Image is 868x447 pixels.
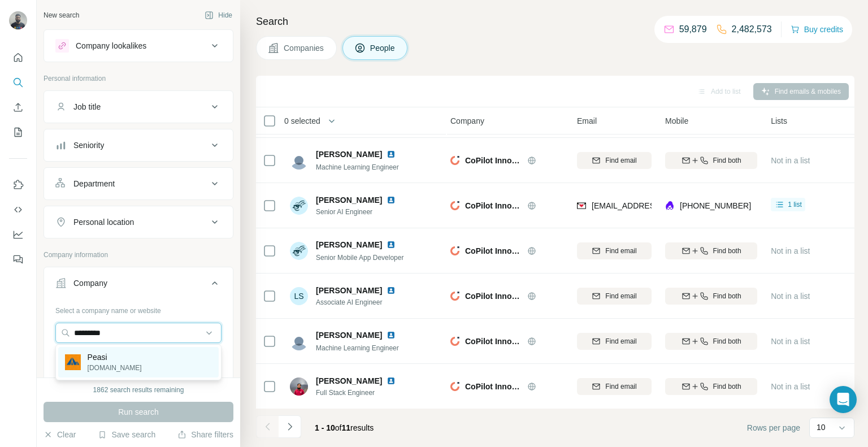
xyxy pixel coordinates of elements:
span: Not in a list [771,292,810,301]
span: Not in a list [771,337,810,346]
div: LS [290,287,308,305]
span: [PERSON_NAME] [316,194,382,206]
button: Use Surfe on LinkedIn [9,175,27,195]
img: Logo of CoPilot Innovations [450,156,459,165]
button: Department [44,170,233,197]
span: Not in a list [771,382,810,391]
button: Search [9,72,27,93]
span: CoPilot Innovations [465,200,522,211]
p: Peasi [88,351,142,363]
p: 2,482,573 [732,23,772,36]
button: Find both [665,288,757,305]
span: Find both [713,246,741,256]
span: Email [577,115,597,127]
span: [PERSON_NAME] [316,239,382,250]
button: Enrich CSV [9,97,27,118]
button: Find both [665,378,757,395]
p: Company information [44,250,233,260]
img: LinkedIn logo [387,331,396,340]
button: Company [44,270,233,301]
span: [PERSON_NAME] [316,285,382,296]
span: Find both [713,381,741,392]
div: 1862 search results remaining [93,385,184,395]
span: Senior Mobile App Developer [316,254,403,262]
span: [EMAIL_ADDRESS][DOMAIN_NAME] [592,201,726,210]
button: Save search [98,429,155,440]
button: Dashboard [9,224,27,245]
span: 11 [342,423,351,432]
span: 1 list [788,199,802,210]
img: Peasi [65,354,81,370]
img: provider findymail logo [577,200,586,211]
button: My lists [9,122,27,142]
button: Navigate to next page [279,415,301,438]
button: Find email [577,152,652,169]
span: of [335,423,342,432]
img: provider lusha logo [665,200,674,211]
span: 0 selected [284,115,320,127]
span: Find both [713,155,741,166]
div: Department [73,178,115,189]
p: [DOMAIN_NAME] [88,363,142,373]
img: Avatar [290,377,308,396]
div: New search [44,10,79,20]
button: Job title [44,93,233,120]
img: LinkedIn logo [387,240,396,249]
p: 10 [817,422,826,433]
button: Find both [665,333,757,350]
span: Find email [605,336,636,346]
span: [PERSON_NAME] [316,375,382,387]
span: Find both [713,291,741,301]
img: LinkedIn logo [387,150,396,159]
span: Find both [713,336,741,346]
span: CoPilot Innovations [465,155,522,166]
span: CoPilot Innovations [465,336,522,347]
span: Not in a list [771,156,810,165]
button: Share filters [177,429,233,440]
div: Personal location [73,216,134,228]
span: Find email [605,246,636,256]
img: Logo of CoPilot Innovations [450,337,459,346]
h4: Search [256,14,854,29]
button: Find email [577,378,652,395]
div: Company lookalikes [76,40,146,51]
button: Find both [665,152,757,169]
span: Companies [284,42,325,54]
div: Open Intercom Messenger [830,386,857,413]
div: Company [73,277,107,289]
span: CoPilot Innovations [465,245,522,257]
span: Associate AI Engineer [316,297,409,307]
span: 1 - 10 [315,423,335,432]
button: Company lookalikes [44,32,233,59]
button: Use Surfe API [9,199,27,220]
p: 59,879 [679,23,707,36]
button: Clear [44,429,76,440]
img: Avatar [9,11,27,29]
span: Machine Learning Engineer [316,163,399,171]
div: Job title [73,101,101,112]
span: [PHONE_NUMBER] [680,201,751,210]
img: Avatar [290,151,308,170]
button: Personal location [44,209,233,236]
span: CoPilot Innovations [465,381,522,392]
span: Senior AI Engineer [316,207,409,217]
span: Company [450,115,484,127]
span: Find email [605,155,636,166]
img: LinkedIn logo [387,286,396,295]
button: Hide [197,7,240,24]
button: Buy credits [791,21,843,37]
span: CoPilot Innovations [465,290,522,302]
span: Lists [771,115,787,127]
img: Logo of CoPilot Innovations [450,201,459,210]
img: LinkedIn logo [387,376,396,385]
img: Avatar [290,197,308,215]
span: Machine Learning Engineer [316,344,399,352]
div: Seniority [73,140,104,151]
div: Select a company name or website [55,301,222,316]
span: [PERSON_NAME] [316,329,382,341]
img: Avatar [290,332,308,350]
button: Feedback [9,249,27,270]
button: Seniority [44,132,233,159]
span: Find email [605,291,636,301]
span: Mobile [665,115,688,127]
